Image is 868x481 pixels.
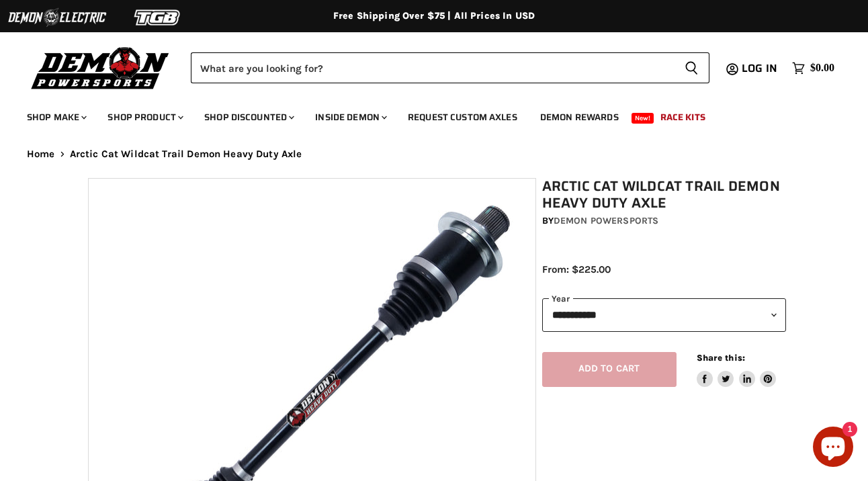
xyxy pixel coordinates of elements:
h1: Arctic Cat Wildcat Trail Demon Heavy Duty Axle [542,178,787,212]
a: Race Kits [650,103,715,131]
button: Search [674,52,709,83]
a: Shop Make [17,103,95,131]
a: Shop Discounted [194,103,302,131]
a: Request Custom Axles [398,103,527,131]
span: Arctic Cat Wildcat Trail Demon Heavy Duty Axle [70,148,302,160]
a: Shop Product [97,103,191,131]
span: $0.00 [810,62,834,75]
span: Log in [742,60,777,77]
form: Product [191,52,709,83]
a: Demon Rewards [530,103,629,131]
div: by [542,214,787,228]
inbox-online-store-chat: Shopify online store chat [809,427,857,470]
select: year [542,298,787,331]
ul: Main menu [17,98,831,131]
input: Search [191,52,674,83]
span: Share this: [697,353,745,363]
img: Demon Electric Logo 2 [7,5,107,30]
img: Demon Powersports [27,44,174,91]
a: Demon Powersports [554,215,658,226]
a: $0.00 [785,58,841,78]
img: TGB Logo 2 [107,5,208,30]
a: Log in [736,62,785,75]
span: From: $225.00 [542,263,611,275]
a: Inside Demon [305,103,395,131]
a: Home [27,148,55,160]
span: New! [632,113,654,124]
aside: Share this: [697,352,777,388]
